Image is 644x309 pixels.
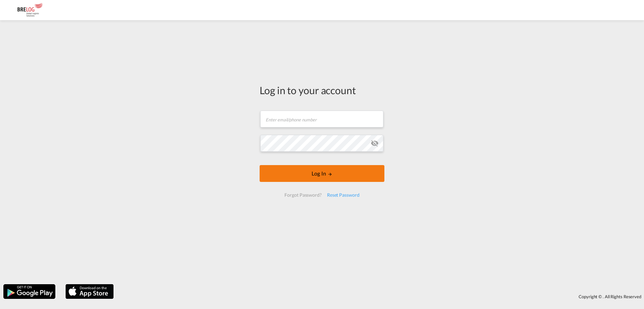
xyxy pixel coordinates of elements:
button: LOGIN [260,165,384,182]
img: apple.png [65,283,114,300]
div: Copyright © . All Rights Reserved [117,291,644,302]
img: google.png [3,283,56,300]
img: daae70a0ee2511ecb27c1fb462fa6191.png [10,3,55,18]
div: Forgot Password? [282,189,324,201]
div: Log in to your account [260,83,384,97]
input: Enter email/phone number [260,111,383,127]
div: Reset Password [324,189,362,201]
md-icon: icon-eye-off [371,139,379,147]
